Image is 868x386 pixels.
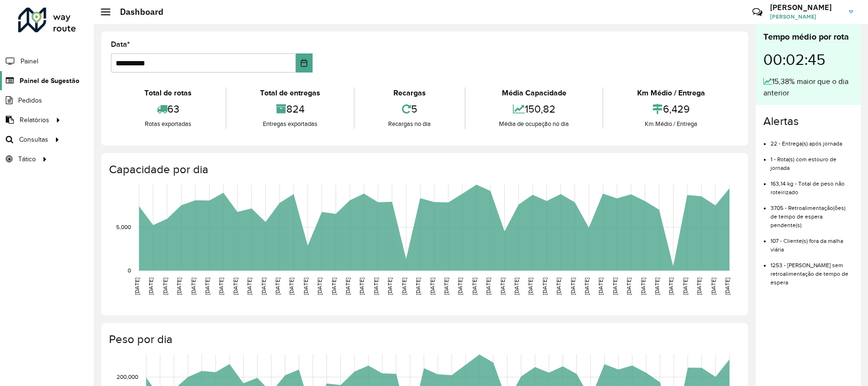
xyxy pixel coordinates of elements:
[229,99,352,119] div: 824
[542,278,548,295] text: [DATE]
[770,148,853,172] li: 1 - Rota(s) com estouro de jornada
[710,278,716,295] text: [DATE]
[110,7,163,17] h2: Dashboard
[696,278,702,295] text: [DATE]
[387,278,393,295] text: [DATE]
[763,43,853,76] div: 00:02:45
[113,87,223,99] div: Total de rotas
[485,278,491,295] text: [DATE]
[204,278,210,295] text: [DATE]
[162,278,168,295] text: [DATE]
[345,278,351,295] text: [DATE]
[401,278,407,295] text: [DATE]
[468,99,600,119] div: 150,82
[468,87,600,99] div: Média Capacidade
[770,254,853,287] li: 1253 - [PERSON_NAME] sem retroalimentação de tempo de espera
[513,278,520,295] text: [DATE]
[429,278,435,295] text: [DATE]
[20,115,49,125] span: Relatórios
[668,278,674,295] text: [DATE]
[316,278,323,295] text: [DATE]
[148,278,154,295] text: [DATE]
[555,278,562,295] text: [DATE]
[296,53,312,73] button: Choose Date
[246,278,252,295] text: [DATE]
[331,278,337,295] text: [DATE]
[682,278,688,295] text: [DATE]
[113,99,223,119] div: 63
[626,278,632,295] text: [DATE]
[176,278,182,295] text: [DATE]
[640,278,646,295] text: [DATE]
[113,119,223,129] div: Rotas exportadas
[606,119,736,129] div: Km Médio / Entrega
[20,76,79,86] span: Painel de Sugestão
[770,132,853,148] li: 22 - Entrega(s) após jornada
[229,87,352,99] div: Total de entregas
[457,278,463,295] text: [DATE]
[770,172,853,197] li: 163,14 kg - Total de peso não roteirizado
[21,56,38,66] span: Painel
[770,197,853,230] li: 3705 - Retroalimentação(ões) de tempo de espera pendente(s)
[116,224,131,230] text: 5,000
[190,278,196,295] text: [DATE]
[597,278,604,295] text: [DATE]
[584,278,590,295] text: [DATE]
[606,99,736,119] div: 6,429
[18,154,36,164] span: Tático
[218,278,224,295] text: [DATE]
[499,278,506,295] text: [DATE]
[373,278,379,295] text: [DATE]
[357,119,462,129] div: Recargas no dia
[109,163,738,177] h4: Capacidade por dia
[763,115,853,128] h4: Alertas
[288,278,294,295] text: [DATE]
[260,278,267,295] text: [DATE]
[303,278,309,295] text: [DATE]
[357,87,462,99] div: Recargas
[606,87,736,99] div: Km Médio / Entrega
[358,278,365,295] text: [DATE]
[18,95,42,105] span: Pedidos
[527,278,533,295] text: [DATE]
[747,2,768,22] a: Contato Rápido
[471,278,477,295] text: [DATE]
[770,3,842,12] h3: [PERSON_NAME]
[134,278,140,295] text: [DATE]
[654,278,660,295] text: [DATE]
[443,278,449,295] text: [DATE]
[232,278,239,295] text: [DATE]
[109,333,738,346] h4: Peso por dia
[415,278,421,295] text: [DATE]
[763,76,853,99] div: 15,38% maior que o dia anterior
[770,230,853,254] li: 107 - Cliente(s) fora da malha viária
[763,31,853,43] div: Tempo médio por rota
[357,99,462,119] div: 5
[19,135,48,145] span: Consultas
[274,278,281,295] text: [DATE]
[117,374,138,380] text: 200,000
[612,278,618,295] text: [DATE]
[770,12,842,21] span: [PERSON_NAME]
[111,39,130,50] label: Data
[724,278,730,295] text: [DATE]
[468,119,600,129] div: Média de ocupação no dia
[229,119,352,129] div: Entregas exportadas
[128,267,131,273] text: 0
[570,278,576,295] text: [DATE]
